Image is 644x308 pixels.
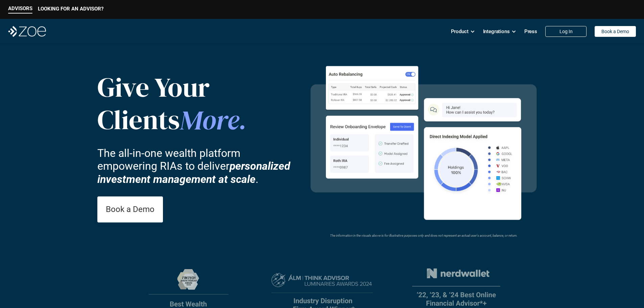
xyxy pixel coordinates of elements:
[559,29,573,34] p: Log In
[483,26,510,37] p: Integrations
[524,25,537,38] a: Press
[97,71,253,103] p: Give Your
[595,26,636,37] a: Book a Demo
[180,101,239,138] span: More
[8,5,32,11] p: ADVISORS
[97,101,180,138] span: Clients
[601,29,629,34] p: Book a Demo
[97,147,300,186] p: The all-in-one wealth platform empowering RIAs to deliver .
[451,26,469,37] p: Product
[38,6,103,12] p: LOOKING FOR AN ADVISOR?
[524,26,537,37] p: Press
[545,26,587,37] a: Log In
[330,234,517,237] em: The information in the visuals above is for illustrative purposes only and does not represent an ...
[106,205,154,214] p: Book a Demo
[239,104,246,137] span: .
[97,160,293,185] strong: personalized investment management at scale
